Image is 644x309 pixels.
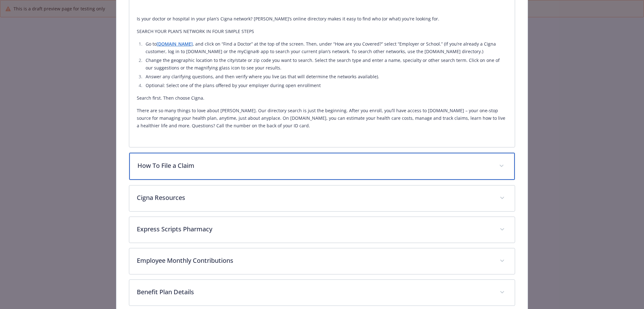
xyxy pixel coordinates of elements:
p: Benefit Plan Details [137,287,492,297]
div: Express Scripts Pharmacy [129,217,515,243]
p: SEARCH YOUR PLAN’S NETWORK IN FOUR SIMPLE STEPS [137,28,508,35]
li: Go to , and click on “Find a Doctor” at the top of the screen. Then, under “How are you Covered?”... [144,40,508,55]
li: Optional: Select one of the plans offered by your employer during open enrollment [144,82,508,89]
div: Cigna Resources [129,185,515,211]
p: Search first. Then choose Cigna. [137,94,508,102]
div: How To Find a Provider [129,10,515,147]
div: Employee Monthly Contributions [129,248,515,274]
p: There are so many things to love about [PERSON_NAME]. Our directory search is just the beginning.... [137,107,508,130]
p: Employee Monthly Contributions [137,256,492,265]
li: Answer any clarifying questions, and then verify where you live (as that will determine the netwo... [144,73,508,80]
p: Is your doctor or hospital in your plan’s Cigna network? [PERSON_NAME]’s online directory makes i... [137,15,508,23]
a: [DOMAIN_NAME] [157,41,193,47]
li: Change the geographic location to the city/state or zip code you want to search. Select the searc... [144,57,508,72]
div: Benefit Plan Details [129,280,515,306]
div: How To File a Claim [129,153,515,180]
p: How To File a Claim [137,161,492,170]
p: Express Scripts Pharmacy [137,224,492,234]
p: Cigna Resources [137,193,492,202]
